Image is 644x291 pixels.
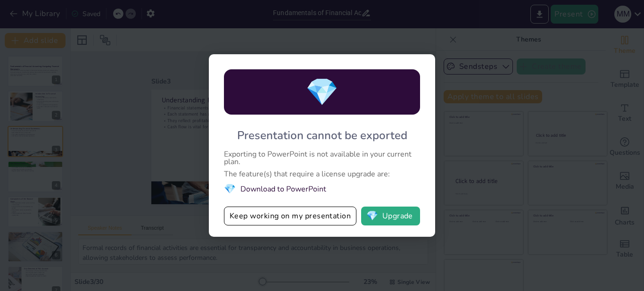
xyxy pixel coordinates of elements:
[361,207,420,225] button: diamondUpgrade
[305,74,339,110] span: diamond
[237,128,407,143] div: Presentation cannot be exported
[224,170,420,178] div: The feature(s) that require a license upgrade are:
[366,211,378,221] span: diamond
[224,183,236,195] span: diamond
[224,150,420,166] div: Exporting to PowerPoint is not available in your current plan.
[224,207,356,225] button: Keep working on my presentation
[224,183,420,195] li: Download to PowerPoint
